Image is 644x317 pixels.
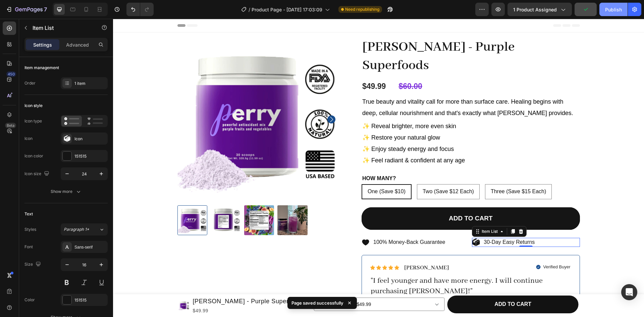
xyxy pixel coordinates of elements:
[507,3,572,16] button: 1 product assigned
[66,41,89,48] p: Advanced
[6,71,16,77] div: 450
[44,5,47,13] p: 7
[5,123,16,128] div: Beta
[255,170,292,175] span: One (Save $10)
[33,24,90,32] p: Item List
[285,62,467,73] div: $60.00
[24,211,33,217] div: Text
[249,138,352,145] span: ✨ Feel radiant & confident at any age
[74,244,106,250] div: Sans-serif
[24,226,36,232] div: Styles
[249,115,327,122] span: ✨ Restore your natural glow
[24,244,33,250] div: Font
[61,223,108,235] button: Paragraph 1*
[258,257,458,278] p: "I feel younger and have more energy. I will continue purchasing [PERSON_NAME]!"
[51,188,82,195] div: Show more
[249,19,467,57] h1: [PERSON_NAME] - Purple Superfoods
[260,220,332,227] p: 100% Money-Back Guarantee
[599,3,628,16] button: Publish
[113,19,644,317] iframe: Design area
[345,6,379,12] span: Need republishing
[370,219,423,228] div: Rich Text Editor. Editing area: main
[249,6,250,13] span: /
[334,277,466,295] button: ADD TO CART
[249,154,467,165] h2: HOW MANY?
[24,260,42,269] div: Size
[367,210,386,216] div: Item List
[381,281,418,290] div: ADD TO CART
[249,127,341,134] span: ✨ Enjoy steady energy and focus
[3,3,50,16] button: 7
[249,104,343,111] span: ✨ Reveal brighter, more even skin
[33,41,52,48] p: Settings
[24,103,43,109] div: Icon style
[126,3,154,16] div: Undo/Redo
[24,186,108,198] button: Show more
[378,170,433,175] span: Three (Save $15 Each)
[24,153,43,159] div: Icon color
[24,136,33,142] div: Icon
[24,118,42,124] div: Icon type
[249,80,460,98] span: True beauty and vitality call for more than surface care. Healing begins with deep, cellular nour...
[513,6,557,13] span: 1 product assigned
[74,153,106,159] div: 151515
[430,246,458,251] p: Verified Buyer
[24,80,36,86] div: Order
[252,6,322,13] span: Product Page - [DATE] 17:03:09
[291,300,343,306] p: Page saved successfully
[371,220,422,227] p: 30-Day Easy Returns
[24,169,51,178] div: Icon size
[24,65,59,71] div: Item management
[249,189,467,211] button: Add to cart
[336,196,380,204] div: Add to cart
[249,62,285,73] div: $49.99
[74,297,106,303] div: 151515
[74,81,106,87] div: 1 item
[24,297,35,303] div: Color
[214,97,222,105] button: Carousel Next Arrow
[64,226,89,232] span: Paragraph 1*
[310,170,361,175] span: Two (Save $12 Each)
[605,6,622,13] div: Publish
[621,284,637,300] div: Open Intercom Messenger
[74,136,106,142] div: Icon
[291,245,336,253] p: [PERSON_NAME]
